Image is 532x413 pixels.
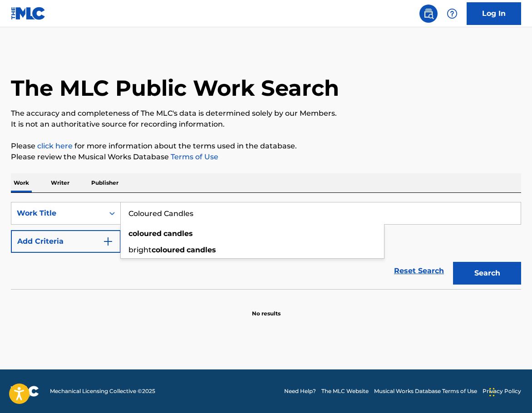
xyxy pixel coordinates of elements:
strong: candles [163,229,193,238]
strong: coloured [152,246,185,254]
h1: The MLC Public Work Search [11,74,339,102]
img: search [423,8,434,19]
div: Help [443,5,461,23]
p: Please review the Musical Works Database [11,152,521,162]
strong: candles [187,246,216,254]
a: Privacy Policy [483,387,521,395]
a: The MLC Website [321,387,369,395]
strong: coloured [128,229,162,238]
form: Search Form [11,202,521,289]
a: Need Help? [284,387,316,395]
p: Publisher [89,173,121,192]
img: logo [11,386,39,397]
div: Work Title [17,208,99,219]
span: bright [128,246,152,254]
iframe: Chat Widget [487,369,532,413]
img: help [447,8,458,19]
button: Add Criteria [11,230,121,253]
p: Work [11,173,32,192]
a: click here [37,142,73,150]
img: MLC Logo [11,7,46,20]
a: Reset Search [389,261,448,281]
p: Writer [48,173,72,192]
p: It is not an authoritative source for recording information. [11,119,521,130]
span: Mechanical Licensing Collective © 2025 [50,387,155,395]
a: Log In [467,2,521,25]
div: Drag [489,379,495,406]
img: 9d2ae6d4665cec9f34b9.svg [103,236,113,247]
p: The accuracy and completeness of The MLC's data is determined solely by our Members. [11,108,521,119]
a: Public Search [419,5,438,23]
p: No results [252,299,281,318]
a: Terms of Use [169,152,218,161]
button: Search [453,262,521,285]
a: Musical Works Database Terms of Use [374,387,477,395]
p: Please for more information about the terms used in the database. [11,141,521,152]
